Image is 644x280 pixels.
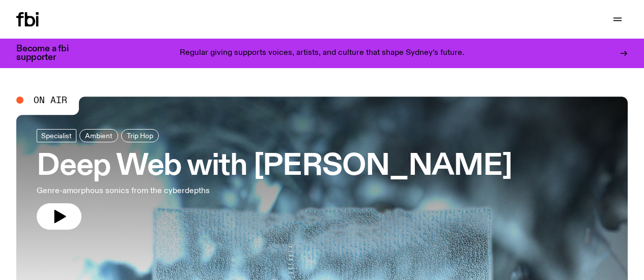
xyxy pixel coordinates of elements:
h3: Deep Web with [PERSON_NAME] [37,152,512,181]
a: Deep Web with [PERSON_NAME]Genre-amorphous sonics from the cyberdepths [37,129,512,230]
p: Genre-amorphous sonics from the cyberdepths [37,185,297,197]
span: Trip Hop [127,132,153,140]
a: Trip Hop [121,129,159,142]
span: On Air [34,96,67,105]
span: Ambient [85,132,113,140]
span: Specialist [41,132,72,140]
p: Regular giving supports voices, artists, and culture that shape Sydney’s future. [180,49,464,58]
a: Specialist [37,129,76,142]
a: Ambient [79,129,118,142]
h3: Become a fbi supporter [16,45,81,62]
